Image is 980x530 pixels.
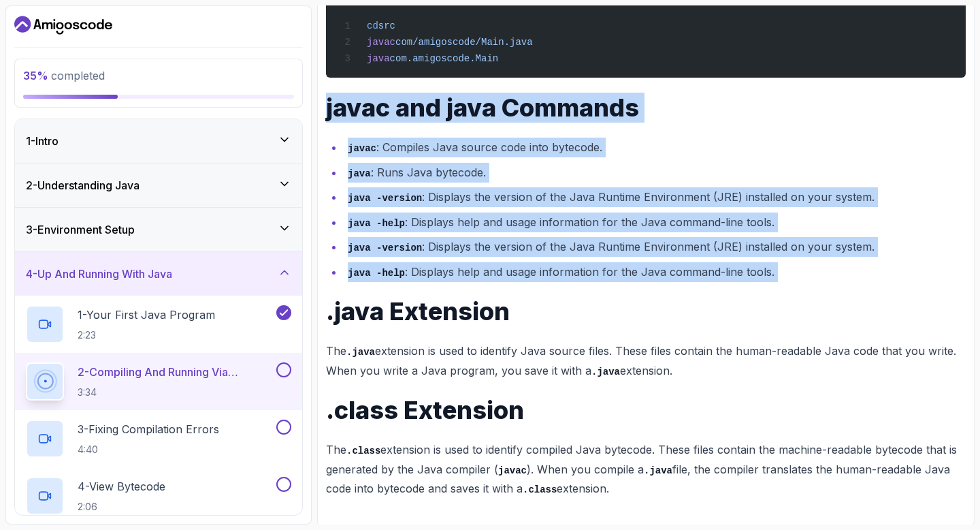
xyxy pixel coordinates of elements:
[367,53,390,64] span: java
[23,69,48,82] span: 35 %
[15,119,302,163] button: 1-Intro
[344,213,966,232] li: : Displays help and usage information for the Java command-line tools.
[348,193,422,204] code: java -version
[348,268,405,279] code: java -help
[346,347,375,358] code: .java
[348,243,422,253] code: java -version
[390,53,499,64] span: com.amigoscode.Main
[344,262,966,282] li: : Displays help and usage information for the Java command-line tools.
[346,446,380,456] code: .class
[26,362,291,401] button: 2-Compiling And Running Via Terminal3:34
[344,237,966,257] li: : Displays the version of the Java Runtime Environment (JRE) installed on your system.
[344,187,966,207] li: : Displays the version of the Java Runtime Environment (JRE) installed on your system.
[15,208,302,251] button: 3-Environment Setup
[326,440,966,499] p: The extension is used to identify compiled Java bytecode. These files contain the machine-readabl...
[26,477,291,515] button: 4-View Bytecode2:06
[378,20,395,31] span: src
[326,298,966,325] h1: .java Extension
[78,478,165,495] p: 4 - View Bytecode
[498,465,527,476] code: javac
[348,218,405,229] code: java -help
[367,37,395,48] span: javac
[78,328,215,342] p: 2:23
[26,177,140,193] h3: 2 - Understanding Java
[14,14,112,36] a: Dashboard
[326,341,966,380] p: The extension is used to identify Java source files. These files contain the human-readable Java ...
[644,465,672,476] code: .java
[78,364,274,380] p: 2 - Compiling And Running Via Terminal
[15,252,302,296] button: 4-Up And Running With Java
[78,386,274,399] p: 3:34
[26,133,59,149] h3: 1 - Intro
[344,138,966,157] li: : Compiles Java source code into bytecode.
[78,500,165,514] p: 2:06
[326,94,966,121] h1: javac and java Commands
[78,307,215,323] p: 1 - Your First Java Program
[591,367,620,377] code: .java
[326,396,966,424] h1: .class Extension
[367,20,378,31] span: cd
[26,420,291,458] button: 3-Fixing Compilation Errors4:40
[26,221,135,238] h3: 3 - Environment Setup
[348,168,371,179] code: java
[26,266,172,282] h3: 4 - Up And Running With Java
[523,484,557,495] code: .class
[344,163,966,183] li: : Runs Java bytecode.
[348,143,376,154] code: javac
[23,69,105,82] span: completed
[78,421,219,437] p: 3 - Fixing Compilation Errors
[15,163,302,207] button: 2-Understanding Java
[395,37,533,48] span: com/amigoscode/Main.java
[78,443,219,456] p: 4:40
[26,305,291,343] button: 1-Your First Java Program2:23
